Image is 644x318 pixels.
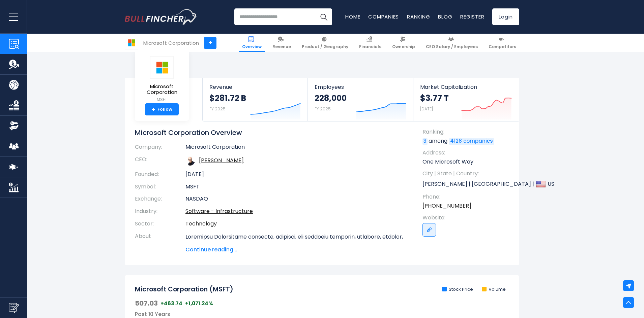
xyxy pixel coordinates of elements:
[135,310,170,318] span: Past 10 Years
[185,156,195,166] img: satya-nadella.jpg
[140,56,184,103] a: Microsoft Corporation MSFT
[239,34,265,52] a: Overview
[269,34,294,52] a: Revenue
[125,9,197,25] a: Go to homepage
[140,97,183,103] small: MSFT
[135,218,185,230] th: Sector:
[389,34,418,52] a: Ownership
[135,144,185,153] th: Company:
[422,223,436,237] a: Go to link
[413,78,519,121] a: Market Capitalization $3.77 T [DATE]
[185,246,403,254] span: Continue reading...
[438,13,452,20] a: Blog
[125,9,198,25] img: Bullfincher logo
[135,230,185,254] th: About
[199,156,244,164] a: ceo
[272,44,291,49] span: Revenue
[152,107,155,113] strong: +
[315,8,332,25] button: Search
[359,44,381,49] span: Financials
[422,137,513,145] p: among
[460,13,484,20] a: Register
[302,44,348,49] span: Product / Geography
[420,84,512,90] span: Market Capitalization
[442,287,473,292] li: Stock Price
[422,214,513,221] span: Website:
[449,138,494,145] a: 4128 companies
[489,44,516,49] span: Competitors
[145,103,179,115] a: +Follow
[422,193,513,201] span: Phone:
[486,34,519,52] a: Competitors
[209,93,246,103] strong: $281.72 B
[140,84,183,95] span: Microsoft Corporation
[185,168,403,181] td: [DATE]
[9,121,19,131] img: Ownership
[203,78,308,121] a: Revenue $281.72 B FY 2025
[160,300,182,307] span: +463.74
[423,34,481,52] a: CEO Salary / Employees
[135,285,233,294] h2: Microsoft Corporation (MSFT)
[422,128,513,136] span: Ranking:
[315,93,347,103] strong: 228,000
[135,193,185,205] th: Exchange:
[135,181,185,193] th: Symbol:
[185,300,213,307] span: +1,071.24%
[185,207,253,215] a: Software - Infrastructure
[422,138,428,145] a: 3
[422,202,471,210] a: [PHONE_NUMBER]
[422,170,513,177] span: City | State | Country:
[135,168,185,181] th: Founded:
[482,287,506,292] li: Volume
[125,36,138,49] img: MSFT logo
[150,56,174,79] img: MSFT logo
[345,13,360,20] a: Home
[315,84,406,90] span: Employees
[315,106,331,112] small: FY 2025
[308,78,413,121] a: Employees 228,000 FY 2025
[185,144,403,153] td: Microsoft Corporation
[135,153,185,168] th: CEO:
[135,128,403,137] h1: Microsoft Corporation Overview
[422,158,513,166] p: One Microsoft Way
[426,44,478,49] span: CEO Salary / Employees
[135,299,158,308] span: 507.03
[185,181,403,193] td: MSFT
[299,34,351,52] a: Product / Geography
[392,44,415,49] span: Ownership
[185,220,217,227] a: Technology
[407,13,430,20] a: Ranking
[209,106,226,112] small: FY 2025
[204,37,216,49] a: +
[242,44,262,49] span: Overview
[209,84,301,90] span: Revenue
[185,193,403,205] td: NASDAQ
[420,106,433,112] small: [DATE]
[420,93,449,103] strong: $3.77 T
[422,149,513,156] span: Address:
[143,39,199,47] div: Microsoft Corporation
[422,179,513,189] p: [PERSON_NAME] | [GEOGRAPHIC_DATA] | US
[135,205,185,218] th: Industry:
[492,8,519,25] a: Login
[356,34,384,52] a: Financials
[368,13,399,20] a: Companies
